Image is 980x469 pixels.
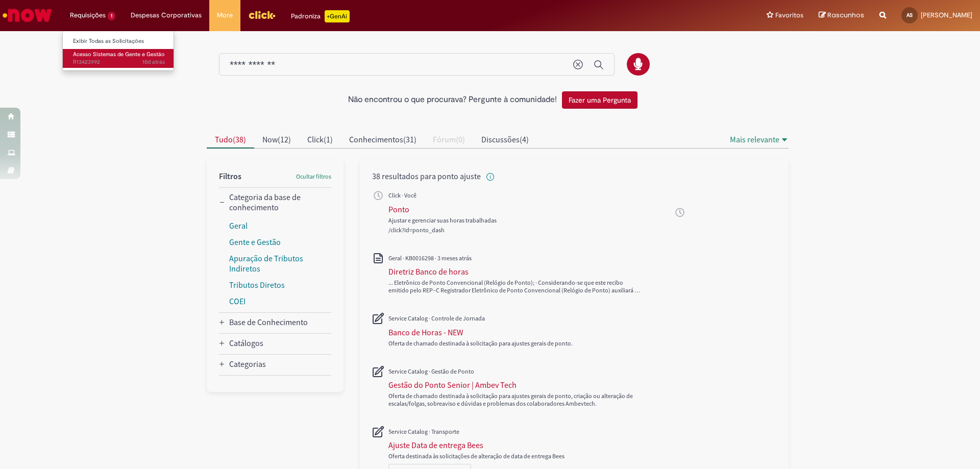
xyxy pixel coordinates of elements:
[775,10,803,20] span: Favoritos
[562,91,638,109] button: Fazer uma Pergunta
[1,5,54,26] img: ServiceNow
[70,10,106,20] span: Requisições
[217,10,233,20] span: More
[73,58,165,66] span: R13423992
[63,36,175,47] a: Exibir Todas as Solicitações
[921,11,972,19] span: [PERSON_NAME]
[142,58,165,66] span: 10d atrás
[827,10,864,20] span: Rascunhos
[348,95,557,105] h2: Não encontrou o que procurava? Pergunte à comunidade!
[142,58,165,66] time: 18/08/2025 10:29:45
[73,51,165,58] span: Acesso Sistemas de Gente e Gestão
[63,49,175,68] a: Aberto R13423992 : Acesso Sistemas de Gente e Gestão
[291,10,350,22] div: Padroniza
[108,12,115,20] span: 1
[248,7,276,22] img: click_logo_yellow_360x200.png
[131,10,202,20] span: Despesas Corporativas
[906,12,913,18] span: AS
[819,11,864,20] a: Rascunhos
[325,10,350,22] p: +GenAi
[62,31,174,71] ul: Requisições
